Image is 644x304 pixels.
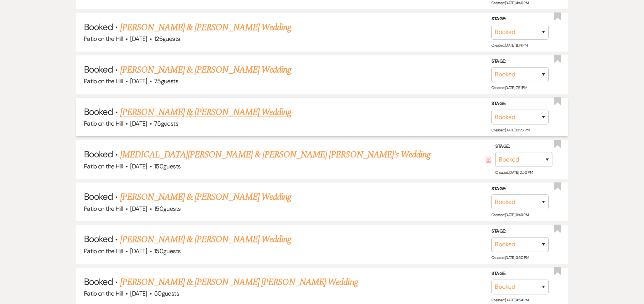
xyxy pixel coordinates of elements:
span: Patio on the Hill [84,162,123,170]
span: 50 guests [154,289,179,298]
label: Stage: [491,185,549,193]
span: Created: [DATE] 2:50 PM [495,170,533,175]
a: [PERSON_NAME] & [PERSON_NAME] Wedding [120,190,291,204]
span: Booked [84,191,113,202]
span: 150 guests [154,247,180,255]
span: 150 guests [154,205,180,213]
a: [PERSON_NAME] & [PERSON_NAME] [PERSON_NAME] Wedding [120,275,358,289]
label: Stage: [491,15,549,23]
span: [DATE] [130,120,147,128]
span: Created: [DATE] 7:51 PM [491,85,527,90]
label: Stage: [491,100,549,108]
span: [DATE] [130,162,147,170]
label: Stage: [491,57,549,66]
span: 75 guests [154,120,178,128]
label: Stage: [495,142,552,151]
span: Booked [84,148,113,160]
a: [PERSON_NAME] & [PERSON_NAME] Wedding [120,63,291,77]
label: Stage: [491,227,549,236]
span: Created: [DATE] 9:49 PM [491,212,528,217]
span: [DATE] [130,35,147,43]
span: Patio on the Hill [84,120,123,128]
span: Patio on the Hill [84,247,123,255]
span: Created: [DATE] 12:26 PM [491,128,529,133]
span: Booked [84,106,113,118]
span: Booked [84,276,113,288]
a: [PERSON_NAME] & [PERSON_NAME] Wedding [120,105,291,119]
span: Patio on the Hill [84,35,123,43]
span: [DATE] [130,205,147,213]
span: Created: [DATE] 8:14 PM [491,43,527,48]
label: Stage: [491,270,549,278]
span: Booked [84,21,113,33]
span: Patio on the Hill [84,289,123,298]
span: [DATE] [130,77,147,85]
span: 75 guests [154,77,178,85]
span: 150 guests [154,162,180,170]
span: Booked [84,63,113,75]
span: 125 guests [154,35,180,43]
a: [PERSON_NAME] & [PERSON_NAME] Wedding [120,233,291,246]
span: Booked [84,233,113,245]
span: Created: [DATE] 4:54 PM [491,298,528,302]
a: [PERSON_NAME] & [PERSON_NAME] Wedding [120,21,291,34]
a: [MEDICAL_DATA][PERSON_NAME] & [PERSON_NAME] [PERSON_NAME]'s Wedding [120,148,431,162]
span: Patio on the Hill [84,77,123,85]
span: Patio on the Hill [84,205,123,213]
span: Created: [DATE] 3:50 PM [491,255,529,260]
span: [DATE] [130,289,147,298]
span: [DATE] [130,247,147,255]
